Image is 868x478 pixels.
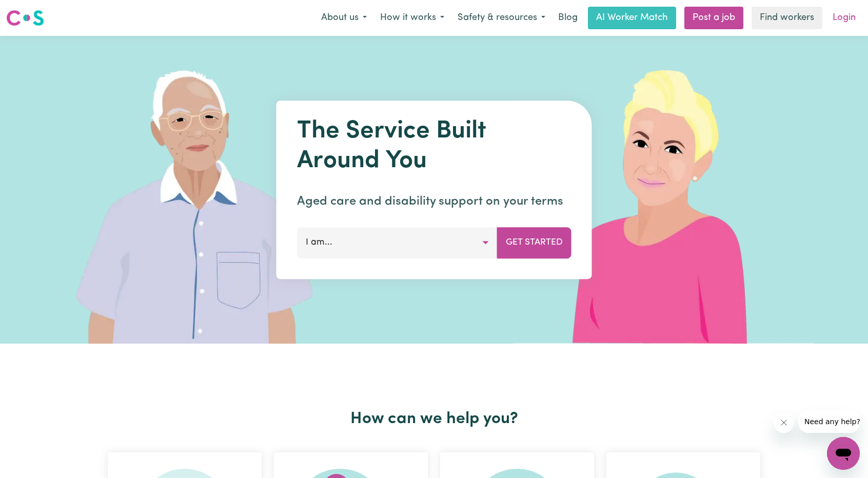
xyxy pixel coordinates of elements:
button: Get Started [497,227,571,258]
a: AI Worker Match [588,7,676,29]
h1: The Service Built Around You [297,117,571,176]
h2: How can we help you? [102,409,766,429]
iframe: Button to launch messaging window [827,437,860,470]
iframe: Close message [774,412,794,433]
button: How it works [373,7,451,29]
button: About us [314,7,373,29]
button: I am... [297,227,498,258]
button: Safety & resources [451,7,552,29]
img: Careseekers logo [6,9,44,27]
p: Aged care and disability support on your terms [297,192,571,211]
a: Blog [552,7,584,29]
span: Need any help? [6,7,62,15]
a: Post a job [684,7,743,29]
a: Find workers [752,7,822,29]
a: Login [826,7,862,29]
a: Careseekers logo [6,6,44,30]
iframe: Message from company [798,410,860,433]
